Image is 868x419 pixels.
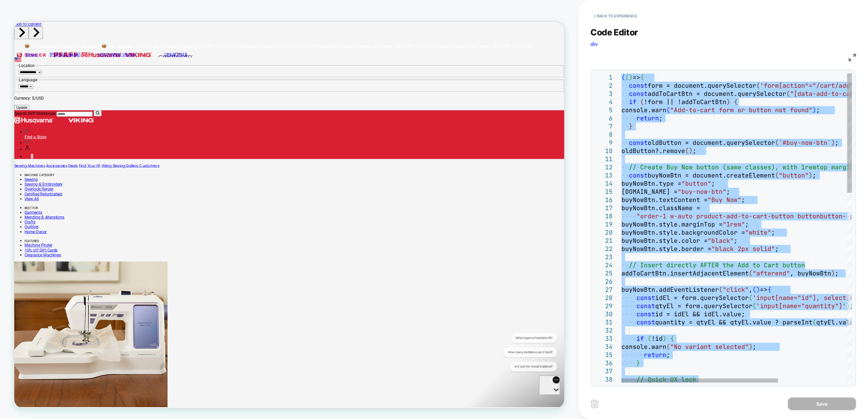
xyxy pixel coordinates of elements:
[435,29,562,35] span: Holiday Savings Start Now – 10% OFF Gift Cards!
[14,301,58,308] a: 10% off Gift Cards
[18,38,81,51] button: Is it just for metal bobbins?
[648,171,775,179] span: buyNowBtn = document.createElement
[86,188,115,195] a: Find Your Fit
[594,204,613,212] div: 17
[831,139,835,147] span: )
[594,171,613,180] div: 13
[594,269,613,278] div: 25
[594,261,613,269] div: 24
[621,229,745,236] span: buyNowBtn.style.backgroundColor =
[768,286,771,294] span: {
[648,139,775,147] span: oldButton = document.querySelector
[594,286,613,294] div: 27
[5,74,31,81] legend: Language
[655,302,753,310] span: qtyEl = form.querySelector
[760,82,861,89] span: 'form[action^="/cart/add"]'
[636,114,659,122] span: return
[790,269,831,277] span: , buyNowBtn
[14,214,65,220] a: Sewing & Embroidery
[621,245,711,253] span: buyNowBtn.style.border =
[753,343,756,351] span: ;
[621,204,700,212] span: buyNowBtn.className =
[5,55,28,62] legend: Location
[106,118,116,126] button: Search
[594,131,613,139] div: 8
[14,264,28,270] a: Crafts
[14,143,734,157] a: Find a Store
[745,229,771,236] span: "white"
[594,245,613,253] div: 22
[689,147,693,155] span: )
[14,270,32,277] a: Quilting
[621,73,625,81] span: (
[775,171,779,179] span: (
[734,237,738,245] span: ;
[621,196,708,204] span: buyNowBtn.textContent =
[749,294,753,302] span: (
[681,180,711,187] span: "button"
[14,290,734,295] div: Featured
[663,335,666,342] span: )
[633,73,640,81] span: =>
[185,41,246,47] a: Link to creativate homepage
[47,41,88,47] a: Link to PFAFF homepage
[749,343,753,351] span: )
[594,212,613,220] div: 18
[655,294,749,302] span: idEl = form.querySelector
[678,188,726,196] span: "buy-now-btn"
[786,90,790,98] span: (
[756,302,846,310] span: 'input[name="quantity"]'
[594,294,613,302] div: 28
[594,73,613,82] div: 1
[734,98,738,106] span: {
[670,335,674,342] span: {
[666,106,670,114] span: (
[14,167,21,173] a: account
[760,286,768,294] span: =>
[849,54,856,61] img: fullscreen
[14,233,33,239] a: View All
[14,227,64,233] a: Certified Refurbished
[14,246,734,251] div: Best for
[621,237,708,245] span: buyNowBtn.style.color =
[779,171,809,179] span: "button"
[629,90,648,98] span: const
[14,308,62,314] a: Clearance Machines
[629,122,633,130] span: }
[831,269,835,277] span: )
[621,188,678,196] span: [DOMAIN_NAME] =
[590,400,599,408] img: delete
[594,90,613,98] div: 3
[621,286,719,294] span: buyNowBtn.addEventListener
[594,220,613,229] div: 19
[594,188,613,196] div: 15
[594,237,613,245] div: 21
[594,106,613,114] div: 5
[116,29,218,35] span: 📦Free Standard Shipping on all orders
[749,269,753,277] span: (
[711,180,715,187] span: ;
[14,158,20,165] a: Wishlist
[629,73,633,81] span: )
[594,375,613,384] div: 38
[42,188,70,195] a: Accessories
[779,139,831,147] span: `#buy-now-btn`
[594,318,613,326] div: 31
[19,6,38,23] button: Next slide
[594,253,613,261] div: 23
[741,196,745,204] span: ;
[629,261,805,269] span: // Insert directly AFTER the Add to Cart button
[621,147,685,155] span: oldButton?.remove
[594,326,613,335] div: 32
[629,171,648,179] span: const
[636,310,655,318] span: const
[726,188,730,196] span: ;
[10,19,81,32] button: How many bobbins can it hold?
[666,343,670,351] span: (
[594,359,613,367] div: 36
[835,269,839,277] span: ;
[711,245,775,253] span: "black 2px solid"
[812,171,816,179] span: ;
[594,310,613,318] div: 30
[14,277,43,283] a: Home Decor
